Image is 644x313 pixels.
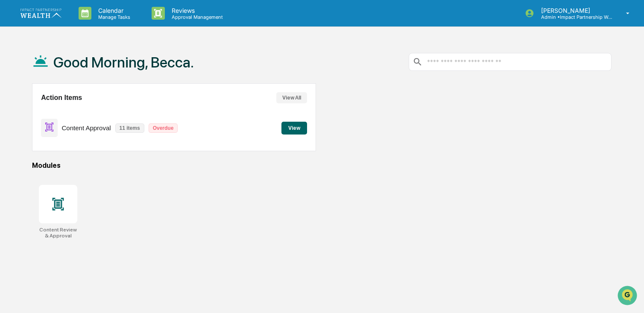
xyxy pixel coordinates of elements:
a: 🔎Data Lookup [5,120,57,136]
h1: Good Morning, Becca. [53,54,194,71]
div: We're available if you need us! [29,74,108,81]
p: How can we help? [9,18,155,32]
h2: Action Items [41,94,82,102]
img: logo [20,9,61,18]
button: Start new chat [145,68,155,78]
span: Pylon [85,145,103,151]
p: [PERSON_NAME] [534,7,614,14]
div: Content Review & Approval [39,227,77,239]
span: Preclearance [17,108,55,116]
span: Data Lookup [17,124,54,132]
p: Approval Management [165,14,227,20]
a: Powered byPylon [60,144,103,151]
button: View All [276,92,307,103]
p: Manage Tasks [91,14,135,20]
div: Modules [32,161,612,170]
a: View [281,123,307,132]
span: Attestations [70,108,106,116]
iframe: Open customer support [617,285,640,308]
input: Clear [22,39,141,48]
p: Content Approval [62,124,111,132]
p: Overdue [149,123,178,133]
p: Calendar [91,7,135,14]
button: View [281,122,307,135]
a: 🗄️Attestations [59,104,109,120]
p: Reviews [165,7,227,14]
div: 🗄️ [62,108,69,115]
a: 🖐️Preclearance [5,104,59,120]
img: 1746055101610-c473b297-6a78-478c-a979-82029cc54cd1 [9,65,24,81]
div: 🖐️ [9,108,15,115]
div: 🔎 [9,125,15,132]
p: Admin • Impact Partnership Wealth [534,14,614,20]
p: 11 items [115,123,144,133]
div: Start new chat [29,65,140,74]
